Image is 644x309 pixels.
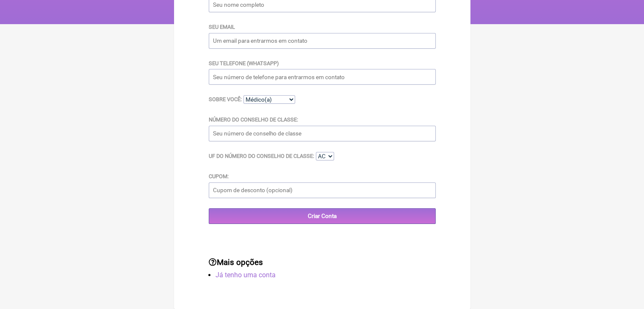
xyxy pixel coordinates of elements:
[209,173,229,179] label: Cupom:
[209,258,436,267] h3: Mais opções
[209,116,298,123] label: Número do Conselho de Classe:
[209,182,436,198] input: Cupom de desconto (opcional)
[209,69,436,85] input: Seu número de telefone para entrarmos em contato
[209,60,279,66] label: Seu telefone (WhatsApp)
[209,33,436,49] input: Um email para entrarmos em contato
[209,96,242,102] label: Sobre você:
[209,153,314,159] label: UF do Número do Conselho de Classe:
[209,24,235,30] label: Seu email
[216,271,276,279] a: Já tenho uma conta
[209,126,436,141] input: Seu número de conselho de classe
[209,208,436,224] input: Criar Conta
